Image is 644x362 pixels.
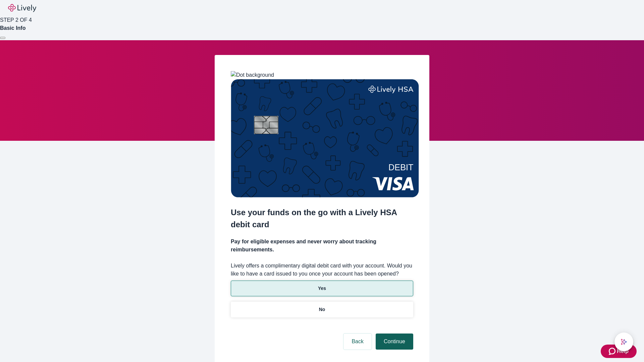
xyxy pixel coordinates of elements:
button: Yes [231,281,413,296]
img: Debit card [231,79,419,197]
p: No [319,306,325,313]
button: Back [343,334,372,350]
svg: Lively AI Assistant [621,339,627,345]
button: chat [614,333,633,351]
img: Lively [8,4,36,12]
button: Zendesk support iconHelp [601,345,637,358]
svg: Zendesk support icon [609,347,617,355]
h2: Use your funds on the go with a Lively HSA debit card [231,206,413,231]
img: Dot background [231,71,274,79]
p: Yes [318,285,326,292]
span: Help [617,347,629,355]
h4: Pay for eligible expenses and never worry about tracking reimbursements. [231,238,413,254]
button: No [231,302,413,317]
label: Lively offers a complimentary digital debit card with your account. Would you like to have a card... [231,262,413,278]
button: Continue [376,334,413,350]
